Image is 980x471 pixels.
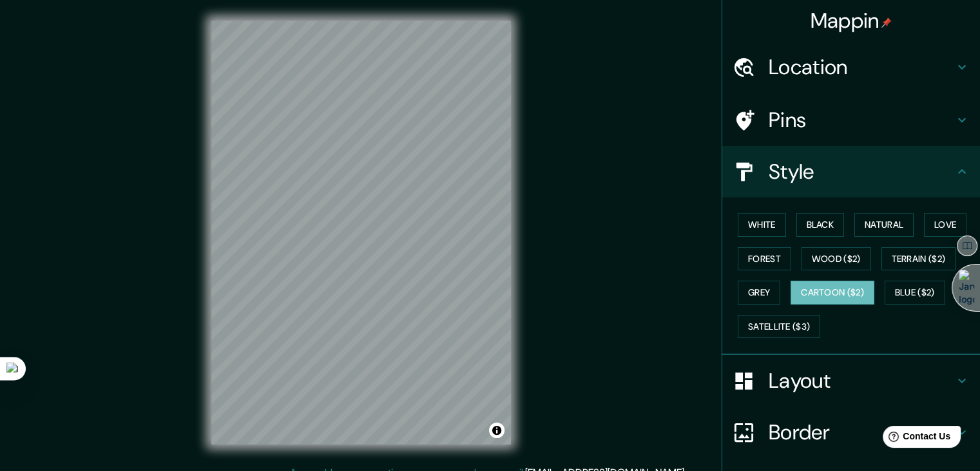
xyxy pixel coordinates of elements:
button: Forest [738,247,791,271]
button: Black [796,213,845,237]
h4: Style [769,159,954,185]
button: Toggle attribution [489,423,504,438]
button: Natural [854,213,914,237]
h4: Border [769,419,954,445]
iframe: Help widget launcher [865,421,966,457]
div: Pins [722,94,980,146]
button: Terrain ($2) [881,247,956,271]
button: White [738,213,786,237]
h4: Layout [769,368,954,394]
button: Satellite ($3) [738,315,820,339]
button: Love [924,213,966,237]
h4: Mappin [811,8,892,34]
h4: Location [769,54,954,80]
div: Layout [722,355,980,406]
div: Border [722,406,980,458]
button: Wood ($2) [802,247,871,271]
button: Blue ($2) [885,281,945,305]
h4: Pins [769,107,954,133]
button: Grey [738,281,780,305]
div: Style [722,146,980,197]
div: Location [722,41,980,93]
button: Cartoon ($2) [791,281,874,305]
img: pin-icon.png [881,17,892,28]
canvas: Map [211,21,511,445]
